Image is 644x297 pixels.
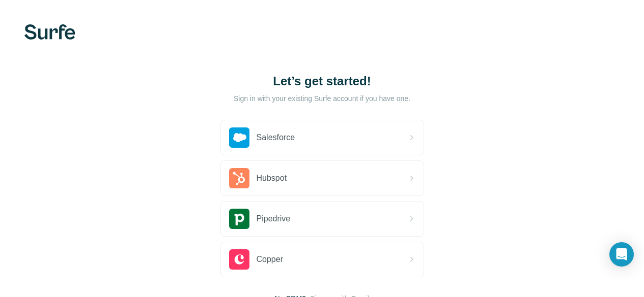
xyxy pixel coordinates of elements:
span: Hubspot [257,172,287,184]
img: copper's logo [229,249,249,270]
img: pipedrive's logo [229,209,249,229]
img: Surfe's logo [24,24,75,40]
h1: Let’s get started! [220,73,424,89]
span: Copper [257,253,283,266]
div: Open Intercom Messenger [609,242,634,267]
p: Sign in with your existing Surfe account if you have one. [234,93,410,104]
img: salesforce's logo [229,127,249,148]
img: hubspot's logo [229,168,249,188]
span: Salesforce [257,131,295,144]
span: Pipedrive [257,213,291,225]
